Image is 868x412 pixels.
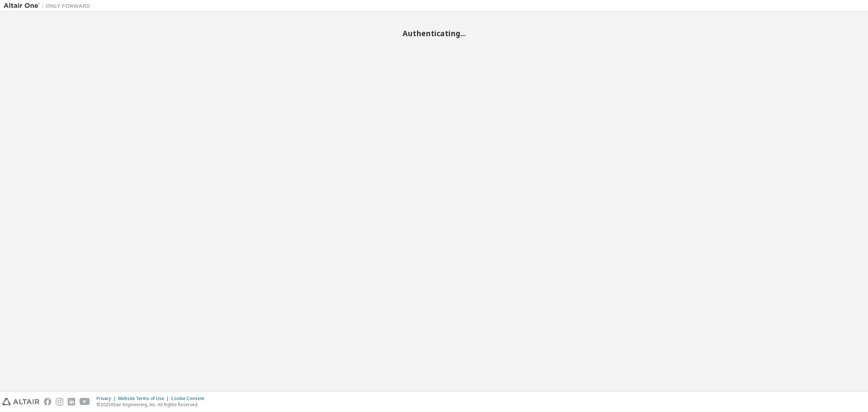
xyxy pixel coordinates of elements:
img: Altair One [4,2,94,9]
div: Cookie Consent [171,396,208,402]
div: Privacy [97,396,118,402]
div: Website Terms of Use [118,396,171,402]
img: facebook.svg [44,398,51,405]
img: altair_logo.svg [2,398,39,405]
img: linkedin.svg [68,398,75,405]
p: © 2025 Altair Engineering, Inc. All Rights Reserved. [97,402,208,408]
img: instagram.svg [56,398,63,405]
img: youtube.svg [80,398,90,405]
h2: Authenticating... [4,29,864,38]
